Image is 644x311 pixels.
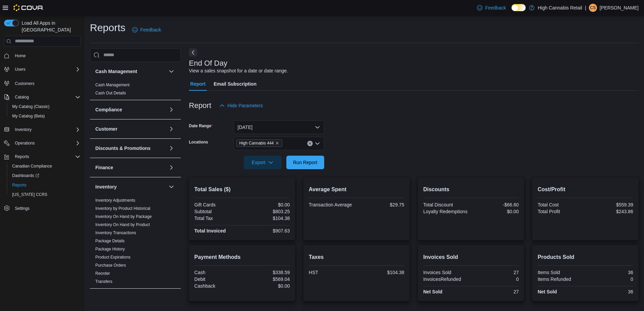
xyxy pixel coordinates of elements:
h3: Report [189,102,211,110]
strong: Net Sold [423,289,443,294]
a: Purchase Orders [95,263,126,268]
span: My Catalog (Classic) [9,103,80,111]
button: Customer [167,125,175,133]
a: Inventory by Product Historical [95,206,150,211]
button: Settings [1,203,83,213]
button: [DATE] [234,120,324,134]
span: Package History [95,246,125,252]
div: $907.63 [243,228,290,234]
strong: Total Invoiced [194,228,226,234]
h3: Customer [95,126,117,132]
button: Finance [167,163,175,172]
h2: Total Sales ($) [194,185,290,194]
span: Washington CCRS [9,191,80,199]
button: Catalog [1,92,83,102]
div: Debit [194,276,241,282]
input: Dark Mode [511,4,526,11]
a: Canadian Compliance [9,162,55,170]
div: Transaction Average [309,202,355,207]
div: Inventory [90,196,181,288]
div: 0 [472,276,519,282]
button: Cash Management [95,68,166,75]
h1: Reports [90,21,125,35]
button: Catalog [12,93,31,101]
div: $104.38 [243,216,290,221]
button: Users [12,65,28,73]
h3: Compliance [95,106,122,113]
span: Report [190,77,206,91]
div: Total Cost [538,202,584,207]
div: Total Profit [538,209,584,214]
span: Catalog [15,94,29,100]
span: Reports [12,182,26,188]
h3: Inventory [95,183,117,190]
span: Email Subscription [214,77,257,91]
span: Canadian Compliance [12,163,52,169]
span: My Catalog (Classic) [12,104,50,109]
button: Clear input [307,141,313,146]
div: $104.38 [358,270,404,275]
a: Inventory Adjustments [95,198,135,203]
button: Customers [1,78,83,88]
a: Reports [9,181,29,189]
span: Load All Apps in [GEOGRAPHIC_DATA] [19,20,80,33]
h2: Products Sold [538,253,633,261]
button: Compliance [95,106,166,113]
h3: Loyalty [95,295,112,302]
button: Operations [1,138,83,148]
button: Cash Management [167,67,175,75]
a: Feedback [474,1,508,15]
button: Discounts & Promotions [95,145,166,152]
span: Reports [12,153,80,161]
span: Dashboards [12,173,39,178]
p: | [585,4,586,12]
h3: End Of Day [189,59,228,67]
span: Canadian Compliance [9,162,80,170]
div: 27 [472,289,519,294]
button: Inventory [1,125,83,134]
span: Purchase Orders [95,263,126,268]
div: $0.00 [243,202,290,207]
h2: Average Spent [309,185,404,194]
div: Items Sold [538,270,584,275]
h2: Invoices Sold [423,253,519,261]
button: Reports [7,180,83,190]
span: Hide Parameters [228,102,263,109]
span: Dark Mode [511,11,512,12]
p: [PERSON_NAME] [600,4,639,12]
div: Items Refunded [538,276,584,282]
a: Inventory On Hand by Product [95,222,150,227]
div: HST [309,270,355,275]
button: Operations [12,139,38,147]
a: Inventory On Hand by Package [95,214,152,219]
div: 0 [587,276,633,282]
span: Reports [15,154,29,159]
button: Discounts & Promotions [167,144,175,152]
div: $0.00 [472,209,519,214]
button: Canadian Compliance [7,161,83,171]
span: High Cannabis 444 [239,140,274,147]
a: [US_STATE] CCRS [9,191,50,199]
label: Date Range [189,123,213,129]
a: Dashboards [9,172,42,180]
span: Export [248,156,278,169]
a: Product Expirations [95,255,130,260]
span: Home [15,53,26,59]
div: $29.75 [358,202,404,207]
span: Inventory On Hand by Product [95,222,150,227]
h3: Discounts & Promotions [95,145,150,152]
button: Loyalty [167,294,175,302]
button: Open list of options [315,141,320,146]
span: Customers [15,81,34,86]
h2: Payment Methods [194,253,290,261]
span: Inventory [15,127,31,132]
span: Product Expirations [95,254,130,260]
button: Compliance [167,106,175,114]
span: Cash Out Details [95,90,126,96]
a: Customers [12,80,37,88]
span: Settings [12,204,80,213]
p: High Cannabis Retail [538,4,582,12]
span: Dashboards [9,172,80,180]
h2: Discounts [423,185,519,194]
